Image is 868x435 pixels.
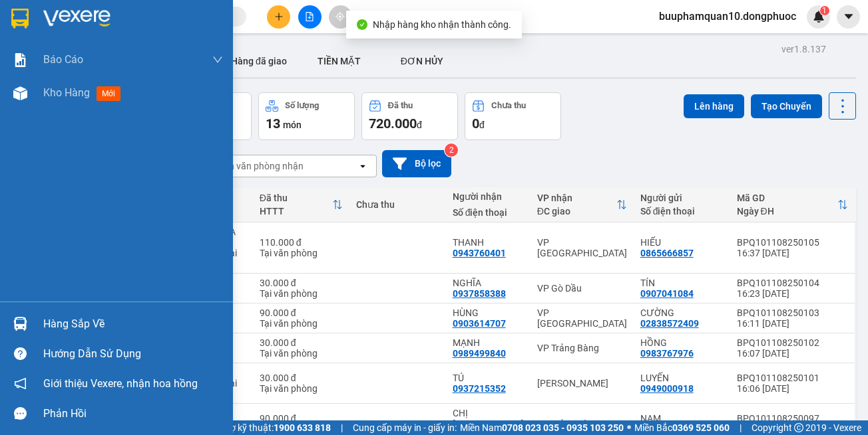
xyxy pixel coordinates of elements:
[820,6,829,15] sup: 1
[737,318,848,329] div: 16:11 [DATE]
[537,206,616,217] div: ĐC giao
[453,408,524,429] div: CHỊ TRANG
[737,206,837,217] div: Ngày ĐH
[537,378,627,389] div: [PERSON_NAME]
[465,92,561,140] button: Chưa thu0đ
[36,72,163,82] span: -----------------------------------------
[212,54,223,65] span: down
[260,237,343,248] div: 110.000 đ
[684,94,744,118] button: Lên hàng
[453,318,506,329] div: 0903614707
[266,116,280,131] span: 13
[837,5,860,29] button: caret-down
[13,86,27,100] img: warehouse-icon
[105,7,182,19] strong: ĐỒNG PHƯỚC
[388,101,413,110] div: Đã thu
[453,278,524,288] div: NGHĨA
[260,348,343,359] div: Tại văn phòng
[97,86,120,101] span: mới
[460,420,624,435] span: Miền Nam
[401,56,443,66] span: ĐƠN HỦY
[105,59,163,67] span: Hotline: 19001152
[781,42,826,56] div: ver 1.8.137
[260,337,343,348] div: 30.000 đ
[369,116,417,131] span: 720.000
[627,425,631,430] span: ⚪️
[260,383,343,394] div: Tại văn phòng
[382,150,451,177] button: Bộ lọc
[640,248,694,258] div: 0865666857
[105,40,183,56] span: 01 Võ Văn Truyện, KP.1, Phường 2
[318,56,361,66] span: TIỀN MẶT
[329,5,352,29] button: aim
[260,373,343,383] div: 30.000 đ
[335,12,345,21] span: aim
[274,422,331,433] strong: 1900 633 818
[341,420,343,435] span: |
[105,21,179,38] span: Bến xe [GEOGRAPHIC_DATA]
[373,19,511,30] span: Nhập hàng kho nhận thành công.
[453,348,506,359] div: 0989499840
[453,191,524,202] div: Người nhận
[737,337,848,348] div: BPQ101108250102
[5,8,64,66] img: logo
[737,237,848,248] div: BPQ101108250105
[260,413,343,424] div: 90.000 đ
[453,383,506,394] div: 0937215352
[531,187,634,222] th: Toggle SortBy
[740,420,742,435] span: |
[4,96,81,104] span: In ngày:
[260,206,332,217] div: HTTT
[274,12,284,21] span: plus
[537,193,616,203] div: VP nhận
[258,92,355,140] button: Số lượng13món
[4,86,144,94] span: [PERSON_NAME]:
[537,343,627,353] div: VP Trảng Bàng
[737,278,848,288] div: BPQ101108250104
[11,9,29,29] img: logo-vxr
[13,317,27,331] img: warehouse-icon
[285,101,319,110] div: Số lượng
[737,348,848,359] div: 16:07 [DATE]
[353,420,457,435] span: Cung cấp máy in - giấy in:
[794,423,803,432] span: copyright
[537,418,627,429] div: VP Trảng Bàng
[43,375,198,392] span: Giới thiệu Vexere, nhận hoa hồng
[648,8,807,25] span: buuphamquan10.dongphuoc
[453,248,506,258] div: 0943760401
[453,288,506,299] div: 0937858388
[737,248,848,258] div: 16:37 [DATE]
[445,143,458,157] sup: 2
[361,92,458,140] button: Đã thu720.000đ
[260,193,332,203] div: Đã thu
[267,5,290,29] button: plus
[283,120,302,130] span: món
[67,84,145,94] span: BPQ101108250105
[305,12,314,21] span: file-add
[640,413,724,424] div: NAM
[737,413,848,424] div: BPQ101108250097
[737,193,837,203] div: Mã GD
[212,159,304,173] div: Chọn văn phòng nhận
[537,283,627,294] div: VP Gò Dầu
[813,11,825,23] img: icon-new-feature
[640,288,694,299] div: 0907041084
[14,377,27,390] span: notification
[737,288,848,299] div: 16:23 [DATE]
[640,307,724,318] div: CƯỜNG
[13,53,27,67] img: solution-icon
[537,237,627,258] div: VP [GEOGRAPHIC_DATA]
[14,407,27,420] span: message
[640,318,699,329] div: 02838572409
[417,120,422,130] span: đ
[253,187,349,222] th: Toggle SortBy
[634,420,730,435] span: Miền Bắc
[260,318,343,329] div: Tại văn phòng
[640,373,724,383] div: LUYẾN
[357,161,368,171] svg: open
[737,373,848,383] div: BPQ101108250101
[751,94,822,118] button: Tạo Chuyến
[260,248,343,258] div: Tại văn phòng
[640,193,724,203] div: Người gửi
[260,278,343,288] div: 30.000 đ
